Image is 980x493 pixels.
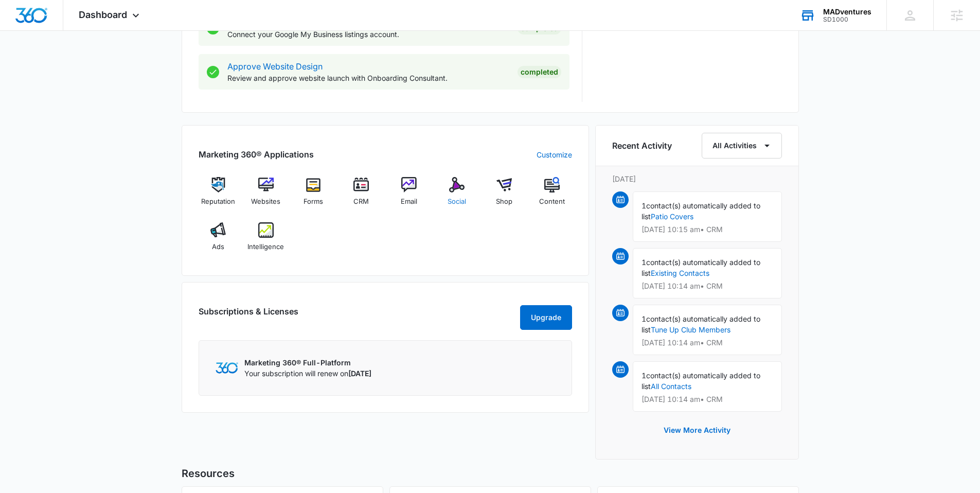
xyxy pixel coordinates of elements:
h6: Recent Activity [612,139,672,152]
p: [DATE] 10:15 am • CRM [642,226,773,233]
h5: Resources [182,466,799,481]
span: [DATE] [348,369,371,378]
p: Marketing 360® Full-Platform [244,357,371,368]
span: 1 [642,314,646,323]
h2: Marketing 360® Applications [199,148,314,161]
a: Intelligence [246,222,286,259]
span: Dashboard [79,9,127,20]
span: contact(s) automatically added to list [642,258,760,277]
span: contact(s) automatically added to list [642,314,760,334]
p: [DATE] 10:14 am • CRM [642,283,773,290]
a: All Contacts [651,382,691,391]
span: Content [539,197,565,207]
button: All Activities [702,133,782,159]
span: Intelligence [247,242,284,252]
span: Forms [304,197,323,207]
span: contact(s) automatically added to list [642,371,760,391]
span: Reputation [201,197,235,207]
a: Approve Website Design [227,61,323,72]
a: Shop [485,177,524,214]
a: Patio Covers [651,212,693,221]
span: 1 [642,371,646,380]
div: account id [823,16,871,23]
span: 1 [642,201,646,210]
div: account name [823,8,871,16]
a: Reputation [199,177,238,214]
a: Ads [199,222,238,259]
h2: Subscriptions & Licenses [199,305,298,326]
div: Completed [518,66,561,78]
span: Websites [251,197,280,207]
span: Email [401,197,417,207]
p: [DATE] 10:14 am • CRM [642,339,773,346]
span: Social [448,197,466,207]
a: Forms [294,177,333,214]
span: 1 [642,258,646,267]
a: CRM [342,177,381,214]
span: CRM [353,197,369,207]
span: contact(s) automatically added to list [642,201,760,221]
a: Tune Up Club Members [651,325,730,334]
a: Email [389,177,429,214]
a: Content [532,177,572,214]
p: Review and approve website launch with Onboarding Consultant. [227,73,509,83]
img: Marketing 360 Logo [216,362,238,373]
p: Connect your Google My Business listings account. [227,29,509,40]
button: View More Activity [653,418,741,443]
p: [DATE] [612,173,782,184]
a: Websites [246,177,286,214]
a: Social [437,177,476,214]
span: Shop [496,197,512,207]
a: Existing Contacts [651,269,709,277]
span: Ads [212,242,224,252]
a: Customize [537,149,572,160]
button: Upgrade [520,305,572,330]
p: Your subscription will renew on [244,368,371,379]
p: [DATE] 10:14 am • CRM [642,396,773,403]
